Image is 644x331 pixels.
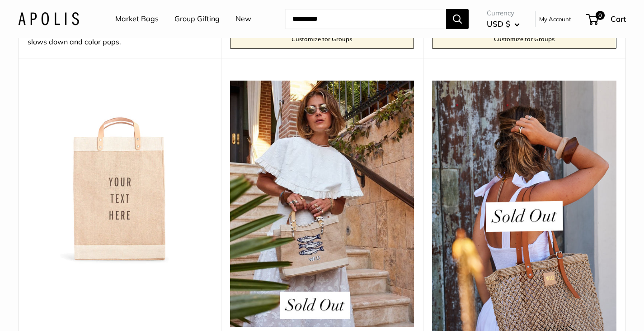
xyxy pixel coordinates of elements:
[115,12,159,26] a: Market Bags
[230,29,414,49] a: Customize for Groups
[174,12,220,26] a: Group Gifting
[487,19,510,29] span: USD $
[285,9,446,29] input: Search...
[432,29,616,49] a: Customize for Groups
[587,12,626,26] a: 0 Cart
[7,297,97,324] iframe: Sign Up via Text for Offers
[28,81,212,265] img: Market Bag in Natural
[596,11,605,20] span: 0
[446,9,469,29] button: Search
[28,81,212,265] a: Market Bag in NaturalMarket Bag in Natural
[611,14,626,24] span: Cart
[487,17,520,31] button: USD $
[235,12,251,26] a: New
[539,14,571,24] a: My Account
[18,12,79,25] img: Apolis
[487,7,520,19] span: Currency
[230,81,414,327] img: [Sold Out] Limited Petite with Beaded Sardine — summer-inspired, handwoven in five hours with hun...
